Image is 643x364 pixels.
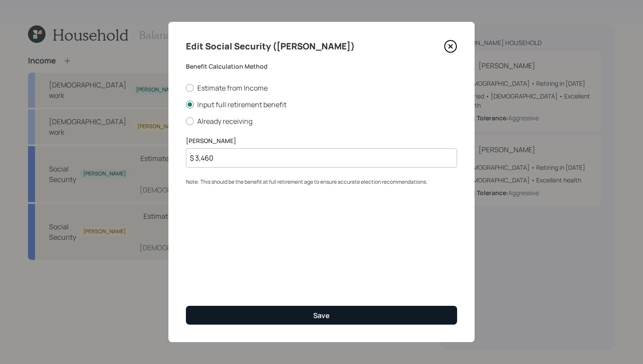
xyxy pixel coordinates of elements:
[186,306,457,325] button: Save
[313,311,330,320] div: Save
[186,100,457,109] label: Input full retirement benefit
[186,62,457,71] label: Benefit Calculation Method
[186,39,355,53] h4: Edit Social Security ([PERSON_NAME])
[186,178,457,186] div: Note: This should be the benefit at full retirement age to ensure accurate election recommendations.
[186,83,457,93] label: Estimate from Income
[186,116,457,126] label: Already receiving
[186,136,457,145] label: [PERSON_NAME]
